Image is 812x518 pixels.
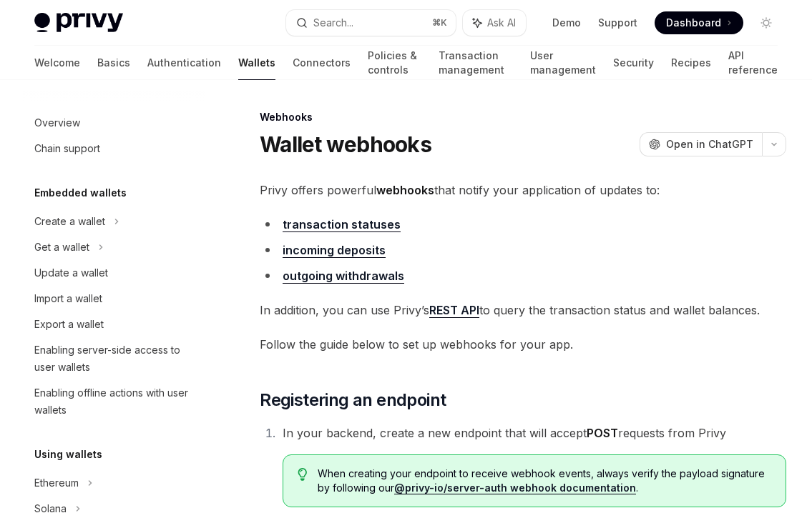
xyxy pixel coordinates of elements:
[34,290,102,307] div: Import a wallet
[728,46,778,80] a: API reference
[34,316,104,333] div: Export a wallet
[34,500,67,517] div: Solana
[34,446,102,463] h5: Using wallets
[368,46,421,80] a: Policies & controls
[429,303,479,318] a: REST API
[487,16,516,30] span: Ask AI
[666,16,721,30] span: Dashboard
[283,217,401,232] a: transaction statuses
[34,114,80,131] div: Overview
[640,132,762,156] button: Open in ChatGPT
[283,243,386,258] a: incoming deposits
[23,286,206,312] a: Import a wallet
[671,46,711,80] a: Recipes
[298,468,308,481] svg: Tip
[313,14,353,31] div: Search...
[34,384,197,419] div: Enabling offline actions with user wallets
[97,46,130,80] a: Basics
[439,46,513,80] a: Transaction management
[34,264,108,282] div: Update a wallet
[283,426,726,440] span: In your backend, create a new endpoint that will accept requests from Privy
[260,334,786,354] span: Follow the guide below to set up webhooks for your app.
[23,260,206,286] a: Update a wallet
[655,11,743,34] a: Dashboard
[34,213,105,230] div: Create a wallet
[23,136,206,161] a: Chain support
[34,140,100,157] div: Chain support
[666,137,753,151] span: Open in ChatGPT
[587,426,618,440] strong: POST
[34,474,79,492] div: Ethereum
[286,10,456,36] button: Search...⌘K
[23,380,206,423] a: Enabling offline actions with user wallets
[755,11,778,34] button: Toggle dark mode
[463,10,526,36] button: Ask AI
[23,337,206,380] a: Enabling server-side access to user wallets
[34,46,80,80] a: Welcome
[34,239,89,256] div: Get a wallet
[34,13,123,33] img: light logo
[552,16,581,30] a: Demo
[260,300,786,320] span: In addition, you can use Privy’s to query the transaction status and wallet balances.
[23,110,206,136] a: Overview
[34,342,197,376] div: Enabling server-side access to user wallets
[394,482,636,494] a: @privy-io/server-auth webhook documentation
[376,183,434,197] strong: webhooks
[293,46,351,80] a: Connectors
[238,46,275,80] a: Wallets
[260,389,446,412] span: Registering an endpoint
[598,16,637,30] a: Support
[260,131,431,157] h1: Wallet webhooks
[34,184,127,201] h5: Embedded wallets
[613,46,654,80] a: Security
[318,467,771,495] span: When creating your endpoint to receive webhook events, always verify the payload signature by fol...
[283,269,404,284] a: outgoing withdrawals
[23,312,206,337] a: Export a wallet
[530,46,596,80] a: User management
[260,110,786,124] div: Webhooks
[432,17,447,29] span: ⌘ K
[260,180,786,200] span: Privy offers powerful that notify your application of updates to:
[147,46,221,80] a: Authentication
